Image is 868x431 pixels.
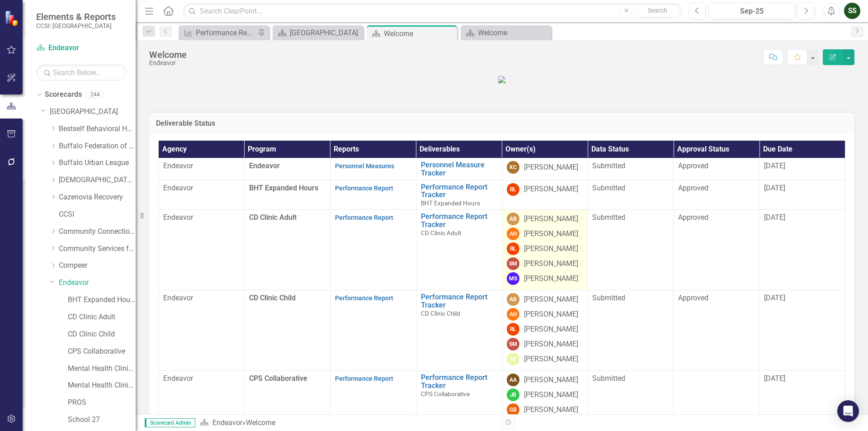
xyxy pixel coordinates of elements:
td: Double-Click to Edit [502,290,588,371]
a: [DEMOGRAPHIC_DATA] Charities of [GEOGRAPHIC_DATA] [59,175,136,185]
td: Double-Click to Edit Right Click for Context Menu [416,158,502,180]
div: [PERSON_NAME] [524,375,578,385]
span: CPS Collaborative [421,390,470,398]
div: [PERSON_NAME] [524,294,578,305]
a: Welcome [463,27,549,38]
div: [PERSON_NAME] [524,274,578,284]
a: Cazenovia Recovery [59,192,136,203]
div: [PERSON_NAME] [524,184,578,194]
div: KC [507,161,519,174]
span: BHT Expanded Hours [249,184,318,192]
button: SS [844,3,860,19]
td: Double-Click to Edit [674,180,759,210]
div: [PERSON_NAME] [524,244,578,254]
a: Buffalo Urban League [59,158,136,168]
button: Sep-25 [708,3,795,19]
a: Performance Report [335,214,393,221]
div: Performance Report [196,27,255,38]
p: Endeavor [163,183,240,194]
a: CD Clinic Adult [68,312,136,322]
td: Double-Click to Edit [159,158,245,180]
span: Approved [678,184,708,192]
td: Double-Click to Edit Right Click for Context Menu [416,180,502,210]
td: Double-Click to Edit [588,290,674,371]
div: [PERSON_NAME] [524,309,578,320]
a: Endeavor [36,43,127,53]
div: Welcome [246,418,275,427]
a: Performance Report [335,375,393,382]
a: Personnel Measures [335,162,394,170]
div: [PERSON_NAME] [524,354,578,365]
span: Endeavor [163,294,193,302]
h3: Deliverable Status [156,119,848,128]
a: CCSI [59,209,136,220]
div: Endeavor [149,60,187,66]
td: Double-Click to Edit [674,210,759,290]
a: Personnel Measure Tracker [421,161,497,177]
span: Endeavor [249,161,280,170]
span: Submitted [592,294,625,302]
div: MS [507,272,519,285]
a: School 27 [68,415,136,425]
a: Endeavor [212,418,242,427]
td: Double-Click to Edit [159,210,245,290]
span: CD Clinic Child [421,310,460,317]
td: Double-Click to Edit [159,290,245,371]
td: Double-Click to Edit [759,158,845,180]
img: ClearPoint Strategy [5,10,20,26]
td: Double-Click to Edit [588,180,674,210]
span: Endeavor [163,213,193,222]
td: Double-Click to Edit [502,180,588,210]
div: AB [507,293,519,306]
span: Elements & Reports [36,11,116,22]
div: AB [507,213,519,225]
div: Open Intercom Messenger [837,400,859,422]
div: RL [507,183,519,196]
td: Double-Click to Edit [159,180,245,210]
a: Endeavor [59,278,136,288]
div: [GEOGRAPHIC_DATA] [290,27,361,38]
td: Double-Click to Edit [588,210,674,290]
a: CPS Collaborative [68,346,136,357]
input: Search ClearPoint... [183,3,682,19]
a: Community Connections of [GEOGRAPHIC_DATA] [59,227,136,237]
div: [PERSON_NAME] [524,162,578,173]
a: Scorecards [45,90,82,100]
td: Double-Click to Edit [502,158,588,180]
td: Double-Click to Edit Right Click for Context Menu [416,210,502,290]
a: Community Services for Every1, Inc. [59,244,136,254]
div: GB [507,403,519,416]
div: Sep-25 [712,6,792,17]
a: Performance Report [335,294,393,302]
a: [GEOGRAPHIC_DATA] [50,107,136,117]
span: Submitted [592,184,625,192]
p: Endeavor [163,161,240,171]
span: Submitted [592,161,625,170]
td: Double-Click to Edit [588,158,674,180]
span: [DATE] [764,374,785,383]
div: [PERSON_NAME] [524,390,578,400]
span: [DATE] [764,184,785,192]
a: Buffalo Federation of Neighborhood Centers [59,141,136,152]
span: CD Clinic Adult [249,213,297,222]
span: CD Clinic Adult [421,229,461,237]
div: AH [507,308,519,321]
div: 244 [86,91,104,99]
input: Search Below... [36,65,127,81]
a: Performance Report Tracker [421,183,497,199]
a: Compeer [59,260,136,271]
a: Performance Report Tracker [421,293,497,309]
td: Double-Click to Edit [330,210,416,290]
div: SM [507,338,519,350]
td: Double-Click to Edit [759,180,845,210]
img: ehs-logo-color-update.png [498,76,505,83]
div: » [200,418,495,428]
span: Search [648,7,667,14]
span: Submitted [592,213,625,222]
p: Endeavor [163,374,240,384]
a: BHT Expanded Hours [68,295,136,305]
a: [GEOGRAPHIC_DATA] [275,27,361,38]
div: Welcome [384,28,455,39]
a: Bestself Behavioral Health, Inc. [59,124,136,134]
